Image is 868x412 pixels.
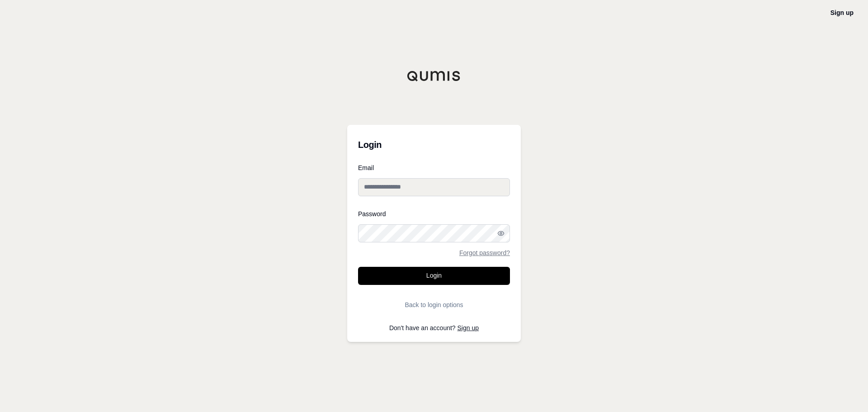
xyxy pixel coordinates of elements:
[358,165,510,171] label: Email
[358,267,510,285] button: Login
[830,9,854,16] a: Sign up
[407,71,461,81] img: Qumis
[358,325,510,331] p: Don't have an account?
[458,324,479,331] a: Sign up
[358,136,510,154] h3: Login
[459,250,510,256] a: Forgot password?
[358,296,510,314] button: Back to login options
[358,211,510,217] label: Password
